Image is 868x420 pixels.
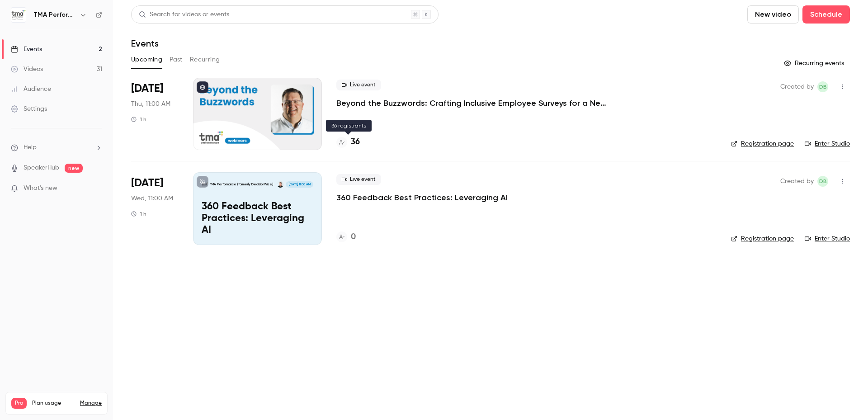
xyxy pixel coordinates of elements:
span: Devin Black [817,81,828,92]
a: Manage [80,400,102,407]
span: new [65,164,83,173]
div: Sep 4 Thu, 11:00 AM (America/Denver) [131,78,179,150]
div: Search for videos or events [139,10,229,19]
a: Beyond the Buzzwords: Crafting Inclusive Employee Surveys for a New Political Era [336,98,608,109]
img: Charles Rogel [277,181,283,188]
span: [DATE] [131,81,163,96]
img: TMA Performance (formerly DecisionWise) [11,8,26,22]
a: 360 Feedback Best Practices: Leveraging AITMA Performance (formerly DecisionWise)Charles Rogel[DA... [193,172,322,245]
button: Past [170,52,183,67]
h4: 36 [351,136,360,148]
span: [DATE] [131,176,163,190]
div: 1 h [131,116,146,123]
span: Thu, 11:00 AM [131,99,170,109]
a: 0 [336,231,356,243]
div: Sep 24 Wed, 11:00 AM (America/Denver) [131,172,179,245]
a: 36 [336,136,360,148]
div: Settings [11,104,47,113]
span: What's new [24,184,57,193]
h6: TMA Performance (formerly DecisionWise) [33,10,76,19]
li: help-dropdown-opener [11,143,102,152]
span: Created by [780,176,814,187]
button: Recurring [190,52,220,67]
div: Videos [11,65,43,74]
h4: 0 [351,231,356,243]
button: Schedule [802,5,850,24]
button: Upcoming [131,52,162,67]
a: Registration page [731,139,794,148]
button: Recurring events [780,56,850,71]
span: DB [819,81,827,92]
div: Audience [11,85,51,94]
a: Enter Studio [805,139,850,148]
a: Enter Studio [805,234,850,243]
span: Plan usage [32,400,75,407]
span: DB [819,176,827,187]
span: Help [24,143,37,152]
p: 360 Feedback Best Practices: Leveraging AI [202,201,313,236]
span: Pro [11,398,27,409]
span: Devin Black [817,176,828,187]
span: Wed, 11:00 AM [131,194,173,203]
span: Created by [780,81,814,92]
a: Registration page [731,234,794,243]
div: 1 h [131,210,146,217]
button: New video [747,5,799,24]
span: Live event [336,174,381,185]
a: SpeakerHub [24,163,59,173]
span: Live event [336,80,381,90]
span: [DATE] 11:00 AM [286,181,313,188]
a: 360 Feedback Best Practices: Leveraging AI [336,192,508,203]
p: TMA Performance (formerly DecisionWise) [210,182,273,187]
h1: Events [131,38,159,49]
div: Events [11,45,42,54]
